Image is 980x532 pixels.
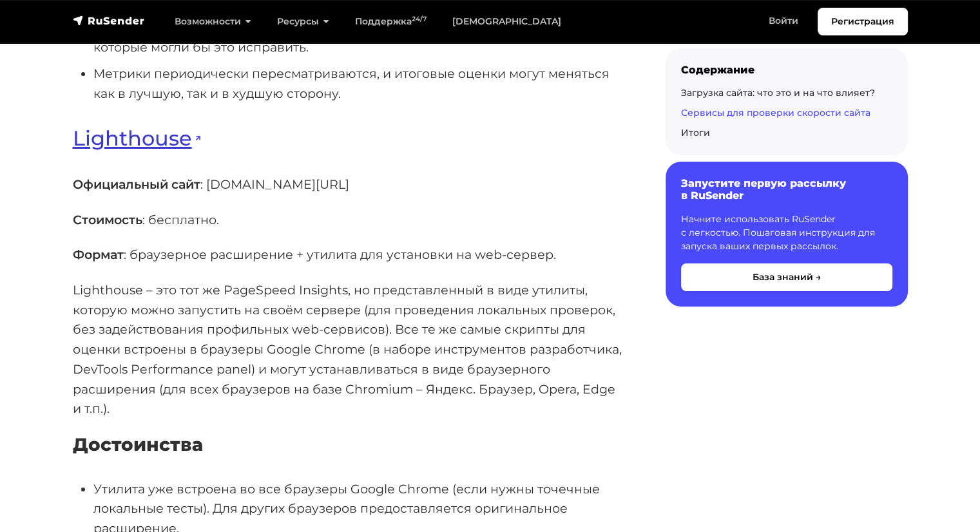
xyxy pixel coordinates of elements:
a: Войти [756,8,811,34]
h4: Достоинства [73,434,624,456]
a: Загрузка сайта: что это и на что влияет? [681,87,875,99]
a: Ресурсы [264,8,342,35]
a: Запустите первую рассылку в RuSender Начните использовать RuSender с легкостью. Пошаговая инструк... [666,162,908,306]
a: Сервисы для проверки скорости сайта [681,107,870,119]
strong: Стоимость [73,212,142,227]
div: Содержание [681,64,892,76]
button: База знаний → [681,263,892,291]
a: Итоги [681,127,710,138]
h6: Запустите первую рассылку в RuSender [681,177,892,202]
img: RuSender [73,14,145,27]
p: Lighthouse – это тот же PageSpeed Insights, но представленный в виде утилиты, которую можно запус... [73,280,624,419]
p: : браузерное расширение + утилита для установки на web-сервер. [73,245,624,265]
li: Метрики периодически пересматриваются, и итоговые оценки могут меняться как в лучшую, так и в худ... [93,64,624,103]
strong: Формат [73,247,124,262]
a: [DEMOGRAPHIC_DATA] [439,8,574,35]
a: Возможности [162,8,264,35]
a: Поддержка24/7 [342,8,439,35]
p: Начните использовать RuSender с легкостью. Пошаговая инструкция для запуска ваших первых рассылок. [681,213,892,253]
strong: Официальный сайт [73,176,200,192]
a: Регистрация [818,8,908,35]
p: : [DOMAIN_NAME][URL] [73,175,624,195]
p: : бесплатно. [73,210,624,230]
a: Lighthouse [73,126,200,151]
sup: 24/7 [412,15,427,23]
